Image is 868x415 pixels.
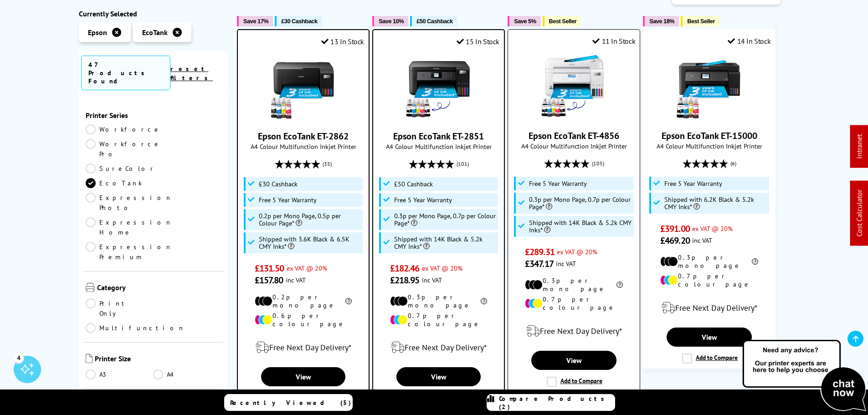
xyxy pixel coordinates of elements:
[664,196,767,210] span: Shipped with 6.2K Black & 5.2k CMY Inks*
[224,394,353,411] a: Recently Viewed (5)
[692,236,712,245] span: inc VAT
[508,16,540,26] button: Save 5%
[592,155,604,172] span: (105)
[660,272,758,288] li: 0.7p per colour page
[86,139,161,159] a: Workforce Pro
[259,212,361,227] span: 0.2p per Mono Page, 0.5p per Colour Page*
[682,354,738,364] label: Add to Compare
[86,217,172,237] a: Expression Home
[422,276,442,284] span: inc VAT
[286,276,306,284] span: inc VAT
[394,196,452,204] span: Free 5 Year Warranty
[269,114,338,123] a: Epson EcoTank ET-2862
[237,16,273,26] button: Save 17%
[547,377,602,387] label: Add to Compare
[14,353,24,363] div: 4
[664,180,722,187] span: Free 5 Year Warranty
[549,18,577,25] span: Best Seller
[416,18,452,25] span: £50 Cashback
[372,16,408,26] button: Save 10%
[457,37,499,46] div: 15 In Stock
[529,180,587,187] span: Free 5 Year Warranty
[255,293,352,309] li: 0.2p per mono page
[513,318,635,344] div: modal_delivery
[410,16,457,26] button: £50 Cashback
[379,18,404,25] span: Save 10%
[394,180,433,188] span: £50 Cashback
[728,36,770,46] div: 14 In Stock
[457,155,469,173] span: (101)
[529,219,632,234] span: Shipped with 14K Black & 5.2k CMY Inks*
[97,283,221,294] span: Category
[730,155,736,172] span: (6)
[86,242,172,262] a: Expression Premium
[394,236,496,250] span: Shipped with 14K Black & 5.2k CMY Inks*
[86,124,161,134] a: Workforce
[675,113,744,123] a: Epson EcoTank ET-15000
[281,18,317,25] span: £30 Cashback
[321,37,364,46] div: 13 In Stock
[529,196,632,210] span: 0.3p per Mono Page, 0.7p per Colour Page*
[514,18,536,25] span: Save 5%
[499,395,615,411] span: Compare Products (2)
[258,130,349,142] a: Epson EcoTank ET-2862
[261,367,345,386] a: View
[86,178,154,188] a: EcoTank
[643,16,679,26] button: Save 18%
[170,65,213,82] a: reset filters
[405,114,473,123] a: Epson EcoTank ET-2851
[662,130,757,142] a: Epson EcoTank ET-15000
[529,130,619,142] a: Epson EcoTank ET-4856
[660,235,690,246] span: £469.20
[243,18,268,25] span: Save 17%
[540,113,608,123] a: Epson EcoTank ET-4856
[86,298,154,318] a: Print Only
[86,354,92,363] img: Printer Size
[648,142,770,150] span: A4 Colour Multifunction Inkjet Printer
[422,264,462,272] span: ex VAT @ 20%
[86,283,95,292] img: Category
[255,262,284,274] span: £131.50
[660,253,758,270] li: 0.3p per mono page
[287,264,327,272] span: ex VAT @ 20%
[540,52,608,121] img: Epson EcoTank ET-4856
[487,394,615,411] a: Compare Products (2)
[592,36,635,46] div: 11 In Stock
[378,142,499,151] span: A4 Colour Multifunction Inkjet Printer
[269,53,338,121] img: Epson EcoTank ET-2862
[275,16,322,26] button: £30 Cashback
[95,354,221,365] span: Printer Size
[675,52,744,121] img: Epson EcoTank ET-15000
[142,28,168,37] span: EcoTank
[86,164,157,174] a: SureColor
[390,312,488,328] li: 0.7p per colour page
[393,130,484,142] a: Epson EcoTank ET-2851
[740,338,868,413] img: Open Live Chat window
[255,312,352,328] li: 0.6p per colour page
[556,259,576,268] span: inc VAT
[681,16,719,26] button: Best Seller
[86,323,185,333] a: Multifunction
[543,16,581,26] button: Best Seller
[855,134,864,159] a: Intranet
[259,196,317,204] span: Free 5 Year Warranty
[667,328,751,347] a: View
[242,142,364,151] span: A4 Colour Multifunction Inkjet Printer
[88,28,107,37] span: Epson
[86,111,221,120] span: Printer Series
[394,212,496,227] span: 0.3p per Mono Page, 0.7p per Colour Page*
[396,367,481,386] a: View
[513,142,635,150] span: A4 Colour Multifunction Inkjet Printer
[81,56,171,90] span: 47 Products Found
[390,274,420,286] span: £218.95
[648,295,770,321] div: modal_delivery
[86,193,172,213] a: Expression Photo
[390,262,420,274] span: £182.46
[687,18,715,25] span: Best Seller
[557,247,597,256] span: ex VAT @ 20%
[86,369,154,379] a: A3
[855,190,864,237] a: Cost Calculator
[660,223,690,235] span: £391.00
[153,369,221,379] a: A4
[242,335,364,360] div: modal_delivery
